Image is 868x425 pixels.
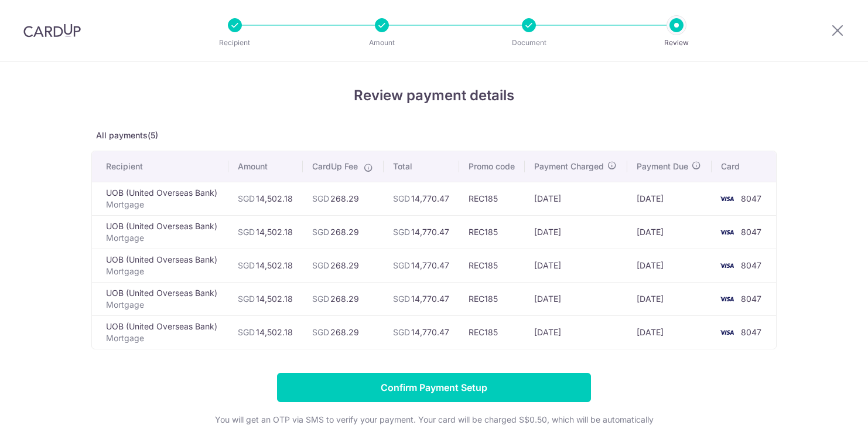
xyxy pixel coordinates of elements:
[303,249,384,282] td: 268.29
[23,23,81,38] img: CardUp
[228,315,303,349] td: 14,502.18
[534,161,604,172] span: Payment Charged
[228,215,303,249] td: 14,502.18
[106,199,219,210] p: Mortgage
[627,215,712,249] td: [DATE]
[92,315,228,349] td: UOB (United Overseas Bank)
[741,193,761,203] span: 8047
[91,85,777,106] h4: Review payment details
[312,260,329,270] span: SGD
[92,282,228,315] td: UOB (United Overseas Bank)
[627,315,712,349] td: [DATE]
[393,227,410,237] span: SGD
[627,182,712,215] td: [DATE]
[741,260,761,270] span: 8047
[92,215,228,249] td: UOB (United Overseas Bank)
[303,282,384,315] td: 268.29
[459,215,525,249] td: REC185
[715,325,739,339] img: <span class="translation_missing" title="translation missing: en.account_steps.new_confirm_form.b...
[228,249,303,282] td: 14,502.18
[384,215,459,249] td: 14,770.47
[637,161,688,172] span: Payment Due
[312,294,329,304] span: SGD
[525,315,627,349] td: [DATE]
[715,225,739,239] img: <span class="translation_missing" title="translation missing: en.account_steps.new_confirm_form.b...
[238,227,255,237] span: SGD
[238,260,255,270] span: SGD
[384,182,459,215] td: 14,770.47
[459,249,525,282] td: REC185
[312,161,358,172] span: CardUp Fee
[627,282,712,315] td: [DATE]
[303,315,384,349] td: 268.29
[715,292,739,306] img: <span class="translation_missing" title="translation missing: en.account_steps.new_confirm_form.b...
[106,299,219,311] p: Mortgage
[525,182,627,215] td: [DATE]
[339,37,425,49] p: Amount
[106,332,219,344] p: Mortgage
[393,260,410,270] span: SGD
[633,37,720,49] p: Review
[312,227,329,237] span: SGD
[238,327,255,337] span: SGD
[393,193,410,203] span: SGD
[459,182,525,215] td: REC185
[384,151,459,182] th: Total
[525,282,627,315] td: [DATE]
[627,249,712,282] td: [DATE]
[384,315,459,349] td: 14,770.47
[238,193,255,203] span: SGD
[303,215,384,249] td: 268.29
[741,227,761,237] span: 8047
[312,193,329,203] span: SGD
[715,192,739,206] img: <span class="translation_missing" title="translation missing: en.account_steps.new_confirm_form.b...
[106,232,219,244] p: Mortgage
[303,182,384,215] td: 268.29
[486,37,572,49] p: Document
[393,294,410,304] span: SGD
[192,37,278,49] p: Recipient
[459,282,525,315] td: REC185
[106,266,219,277] p: Mortgage
[91,130,777,141] p: All payments(5)
[384,249,459,282] td: 14,770.47
[228,182,303,215] td: 14,502.18
[228,151,303,182] th: Amount
[715,259,739,273] img: <span class="translation_missing" title="translation missing: en.account_steps.new_confirm_form.b...
[393,327,410,337] span: SGD
[312,327,329,337] span: SGD
[92,151,228,182] th: Recipient
[228,282,303,315] td: 14,502.18
[459,151,525,182] th: Promo code
[384,282,459,315] td: 14,770.47
[525,215,627,249] td: [DATE]
[712,151,776,182] th: Card
[277,373,591,402] input: Confirm Payment Setup
[238,294,255,304] span: SGD
[459,315,525,349] td: REC185
[741,327,761,337] span: 8047
[525,249,627,282] td: [DATE]
[92,182,228,215] td: UOB (United Overseas Bank)
[741,294,761,304] span: 8047
[92,249,228,282] td: UOB (United Overseas Bank)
